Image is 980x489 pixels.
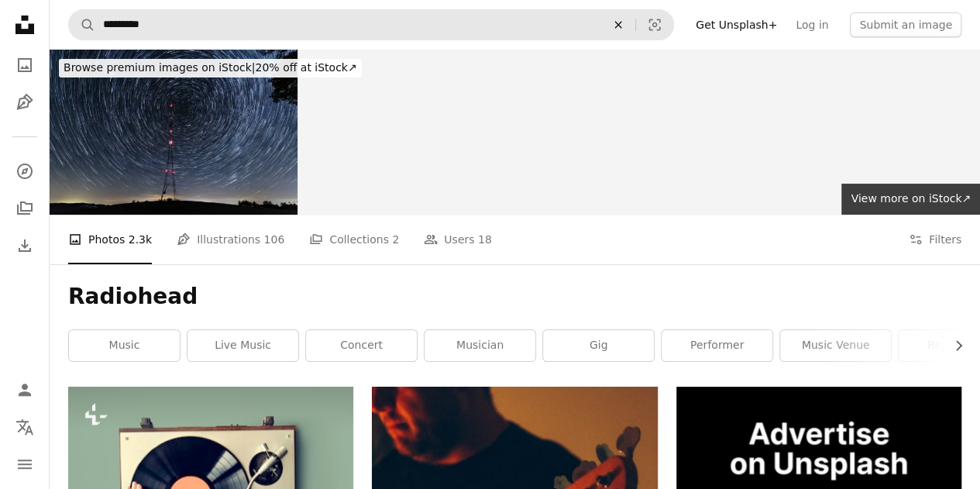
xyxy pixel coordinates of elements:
h1: Radiohead [68,283,961,311]
a: Log in [786,12,837,37]
button: Submit an image [850,12,961,37]
a: Home — Unsplash [9,9,40,43]
a: musician [425,330,535,361]
a: Collections 2 [309,215,399,264]
span: 20% off at iStock ↗ [64,61,357,74]
span: 106 [264,231,285,248]
a: Get Unsplash+ [686,12,786,37]
button: Search Unsplash [69,10,95,40]
a: Collections [9,193,40,224]
button: Language [9,412,40,443]
span: Browse premium images on iStock | [64,61,255,74]
button: Filters [909,215,961,264]
button: Menu [9,449,40,480]
button: scroll list to the right [944,330,961,361]
a: Explore [9,156,40,187]
form: Find visuals sitewide [68,9,674,40]
a: Users 18 [424,215,492,264]
a: gig [543,330,654,361]
a: live music [187,330,298,361]
span: 18 [478,231,492,248]
a: Illustrations 106 [177,215,284,264]
a: music venue [780,330,891,361]
span: View more on iStock ↗ [851,192,971,205]
span: 2 [392,231,399,248]
a: music [69,330,180,361]
a: Photos [9,50,40,81]
a: Log in / Sign up [9,374,40,405]
a: Download History [9,230,40,261]
img: Radiohead [50,50,297,215]
a: View more on iStock↗ [841,184,980,215]
a: concert [306,330,417,361]
a: Illustrations [9,87,40,118]
a: Browse premium images on iStock|20% off at iStock↗ [50,50,371,87]
button: Clear [601,10,635,40]
button: Visual search [636,10,673,40]
a: performer [662,330,772,361]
